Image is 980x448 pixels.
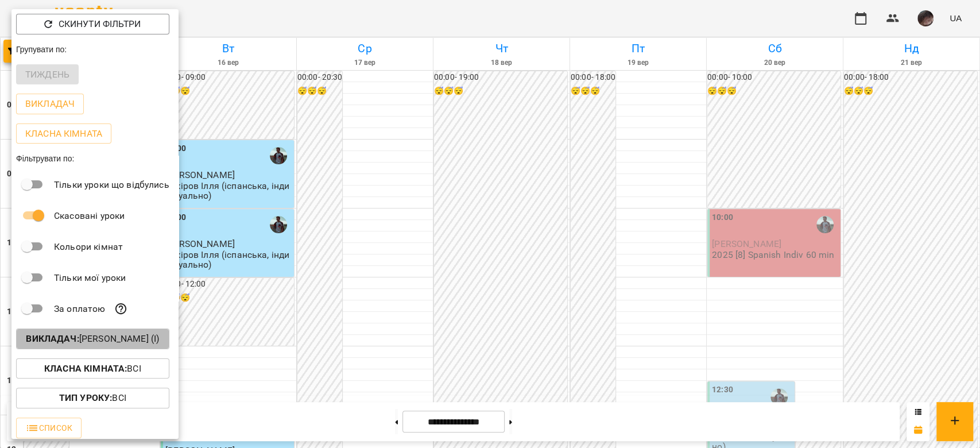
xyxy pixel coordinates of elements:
[11,39,179,60] div: Групувати по:
[44,363,127,374] b: Класна кімната :
[25,97,75,111] p: Викладач
[26,332,159,346] p: [PERSON_NAME] (і)
[25,421,72,435] span: Список
[16,418,82,438] button: Список
[16,358,169,379] button: Класна кімната:Всі
[26,333,79,344] b: Викладач :
[54,209,125,223] p: Скасовані уроки
[16,123,111,144] button: Класна кімната
[54,271,126,285] p: Тільки мої уроки
[54,240,123,254] p: Кольори кімнат
[54,178,169,192] p: Тільки уроки що відбулись
[16,329,169,349] button: Викладач:[PERSON_NAME] (і)
[59,392,112,403] b: Тип Уроку :
[16,388,169,408] button: Тип Уроку:Всі
[16,94,84,114] button: Викладач
[11,148,179,169] div: Фільтрувати по:
[16,14,169,34] button: Скинути фільтри
[54,302,105,316] p: За оплатою
[59,391,126,405] p: Всі
[25,127,102,141] p: Класна кімната
[59,17,141,31] p: Скинути фільтри
[44,362,141,376] p: Всі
